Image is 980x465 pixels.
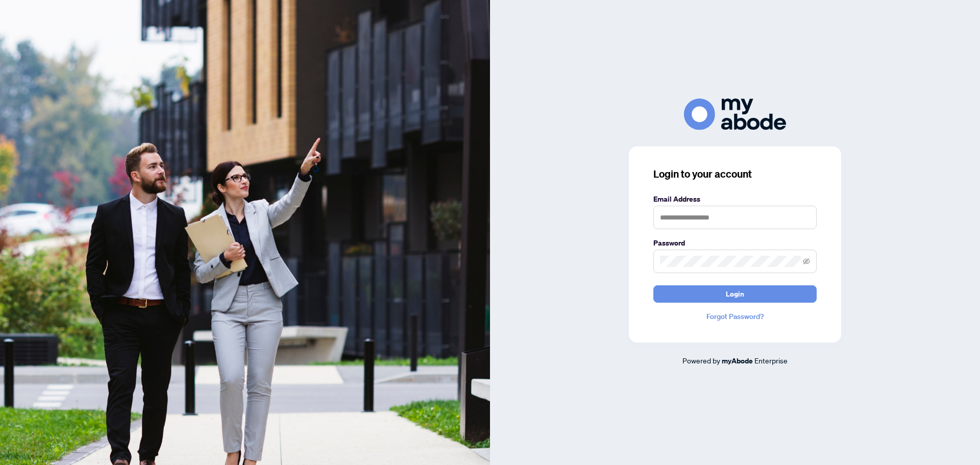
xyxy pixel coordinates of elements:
[653,167,817,181] h3: Login to your account
[684,99,786,130] img: ma-logo
[653,237,817,249] label: Password
[653,193,817,205] label: Email Address
[726,286,744,302] span: Login
[722,355,753,366] a: myAbode
[682,356,720,365] span: Powered by
[653,311,817,322] a: Forgot Password?
[754,356,788,365] span: Enterprise
[803,258,810,265] span: eye-invisible
[653,285,817,303] button: Login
